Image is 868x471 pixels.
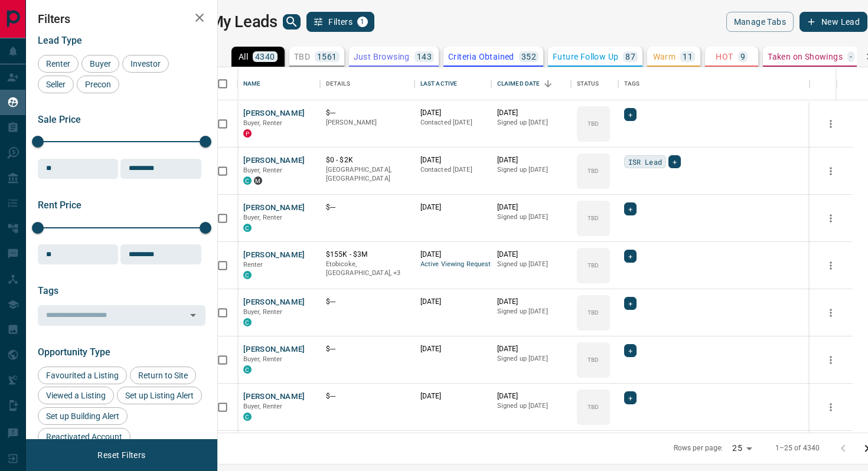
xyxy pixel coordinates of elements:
div: Details [320,67,415,100]
button: more [822,304,840,322]
div: Name [243,67,261,100]
span: Set up Listing Alert [121,391,198,400]
p: - [850,53,852,61]
p: Just Browsing [354,53,410,61]
div: Investor [122,55,169,73]
span: ISR Lead [628,156,662,168]
span: Buyer, Renter [243,214,283,221]
p: [DATE] [420,344,485,354]
button: [PERSON_NAME] [243,108,305,119]
span: Sale Price [38,114,81,125]
p: $155K - $3M [326,250,409,260]
span: + [628,392,632,404]
p: [DATE] [497,391,565,401]
span: + [628,203,632,215]
div: mrloft.ca [254,176,262,185]
div: Set up Listing Alert [117,387,202,404]
p: Contacted [DATE] [420,165,485,175]
p: [DATE] [420,297,485,307]
p: Signed up [DATE] [497,260,565,269]
button: [PERSON_NAME] [243,155,305,166]
button: [PERSON_NAME] [243,344,305,355]
p: [DATE] [420,250,485,260]
p: 1561 [317,53,337,61]
p: Signed up [DATE] [497,118,565,127]
p: [DATE] [497,108,565,118]
p: 9 [740,53,745,61]
span: Viewed a Listing [42,391,110,400]
span: 1 [358,18,367,26]
button: Sort [540,76,556,92]
div: condos.ca [243,365,252,374]
div: + [624,108,637,121]
div: Name [237,67,320,100]
button: Filters1 [306,12,374,32]
p: Signed up [DATE] [497,307,565,316]
p: 87 [625,53,635,61]
p: TBD [294,53,310,61]
p: $--- [326,108,409,118]
p: [DATE] [420,155,485,165]
p: TBD [588,119,599,128]
button: search button [283,14,301,30]
div: Status [571,67,618,100]
p: Signed up [DATE] [497,165,565,175]
button: more [822,162,840,180]
span: Buyer, Renter [243,166,283,174]
div: Claimed Date [497,67,540,100]
div: Favourited a Listing [38,367,127,384]
p: Warm [653,53,676,61]
div: Claimed Date [491,67,571,100]
p: $0 - $2K [326,155,409,165]
span: + [628,297,632,309]
div: condos.ca [243,413,252,421]
span: + [673,156,677,168]
span: Buyer, Renter [243,355,283,363]
p: HOT [716,53,733,61]
p: $--- [326,297,409,307]
div: Reactivated Account [38,428,130,446]
button: more [822,351,840,369]
p: TBD [588,403,599,411]
div: Buyer [81,55,119,73]
div: Tags [624,67,640,100]
p: Signed up [DATE] [497,354,565,364]
p: 1–25 of 4340 [775,443,820,453]
span: Rent Price [38,199,81,211]
div: + [668,155,681,168]
span: Tags [38,285,58,296]
span: Favourited a Listing [42,371,123,380]
span: Active Viewing Request [420,260,485,270]
p: [DATE] [420,108,485,118]
p: $--- [326,344,409,354]
div: Status [577,67,599,100]
div: Return to Site [130,367,196,384]
div: + [624,344,637,357]
button: Open [185,307,201,323]
button: more [822,210,840,227]
span: Set up Building Alert [42,411,123,421]
div: Tags [618,67,810,100]
span: Buyer, Renter [243,403,283,410]
span: Return to Site [134,371,192,380]
p: 143 [417,53,432,61]
div: Viewed a Listing [38,387,114,404]
button: [PERSON_NAME] [243,250,305,261]
p: $--- [326,391,409,401]
p: TBD [588,308,599,317]
p: Contacted [DATE] [420,118,485,127]
span: Precon [81,80,115,89]
div: + [624,297,637,310]
div: Last Active [420,67,457,100]
span: + [628,109,632,120]
p: York Crosstown, West End, Toronto [326,260,409,278]
span: Investor [126,59,165,68]
h1: My Leads [210,12,278,31]
p: Signed up [DATE] [497,212,565,222]
button: more [822,398,840,416]
p: [DATE] [497,297,565,307]
button: [PERSON_NAME] [243,202,305,214]
p: TBD [588,214,599,223]
div: condos.ca [243,176,252,185]
button: [PERSON_NAME] [243,297,305,308]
